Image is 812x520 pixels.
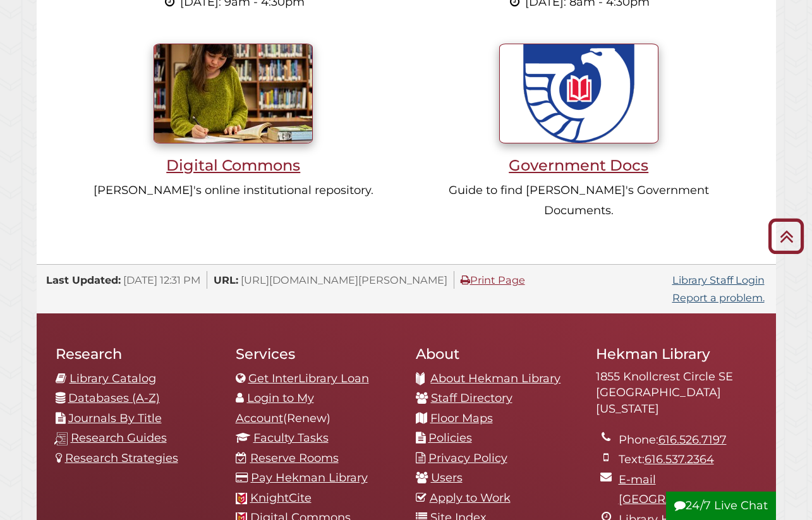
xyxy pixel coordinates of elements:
li: (Renew) [236,389,397,428]
a: Library Staff Login [672,274,765,286]
a: Research Strategies [65,451,178,465]
p: [PERSON_NAME]'s online institutional repository. [77,181,390,201]
a: Faculty Tasks [253,431,329,445]
a: Policies [428,431,472,445]
img: U.S. Government Documents seal [499,44,658,143]
a: Users [431,471,463,485]
a: Back to Top [763,226,809,246]
h2: Services [236,345,397,363]
a: Floor Maps [430,411,493,425]
a: Apply to Work [430,491,511,505]
a: Reserve Rooms [250,451,339,465]
a: Government Docs [422,86,735,174]
h3: Government Docs [422,156,735,174]
img: Student writing inside library [154,44,313,143]
address: 1855 Knollcrest Circle SE [GEOGRAPHIC_DATA][US_STATE] [596,369,757,418]
span: [DATE] 12:31 PM [123,274,200,286]
a: Databases (A-Z) [68,391,160,405]
a: Journals By Title [68,411,162,425]
a: Get InterLibrary Loan [248,372,369,385]
a: Staff Directory [431,391,512,405]
a: Print Page [461,274,525,286]
h2: About [416,345,577,363]
span: Last Updated: [46,274,121,286]
li: Phone: [619,430,757,450]
img: research-guides-icon-white_37x37.png [54,432,68,445]
h2: Research [56,345,217,363]
a: Library Catalog [70,372,156,385]
span: [URL][DOMAIN_NAME][PERSON_NAME] [241,274,447,286]
i: Print Page [461,275,470,285]
h3: Digital Commons [77,156,390,174]
img: Calvin favicon logo [236,493,247,504]
a: Digital Commons [77,86,390,174]
a: Pay Hekman Library [251,471,368,485]
a: 616.537.2364 [645,452,714,466]
span: URL: [214,274,238,286]
h2: Hekman Library [596,345,757,363]
li: Text: [619,450,757,470]
a: E-mail [GEOGRAPHIC_DATA] [619,473,744,507]
a: Report a problem. [672,291,765,304]
a: 616.526.7197 [658,433,727,447]
a: About Hekman Library [430,372,561,385]
a: Privacy Policy [428,451,507,465]
p: Guide to find [PERSON_NAME]'s Government Documents. [422,181,735,221]
a: Research Guides [71,431,167,445]
a: KnightCite [250,491,312,505]
a: Login to My Account [236,391,314,425]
